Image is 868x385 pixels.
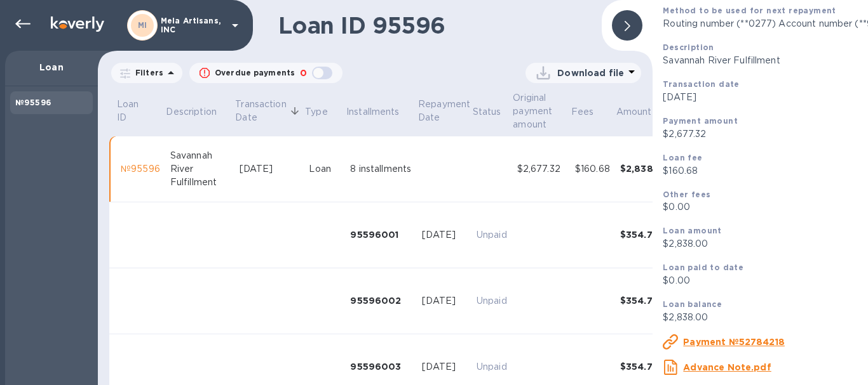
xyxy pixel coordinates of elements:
[575,162,610,176] div: $160.68
[571,105,594,119] p: Fees
[121,162,160,176] div: №95596
[305,105,344,119] span: Type
[477,360,507,374] p: Unpaid
[663,79,739,89] b: Transaction date
[235,98,302,124] span: Transaction Date
[620,294,670,307] div: $354.75
[663,299,722,309] b: Loan balance
[15,98,51,107] b: №95596
[309,162,340,176] div: Loan
[422,360,466,374] div: [DATE]
[620,162,670,175] div: $2,838.00
[616,105,668,119] span: Amount
[663,153,702,162] b: Loan fee
[473,105,501,119] p: Status
[278,12,592,39] h1: Loan ID 95596
[346,105,400,119] p: Installments
[117,98,164,124] span: Loan ID
[422,294,466,308] div: [DATE]
[663,116,738,126] b: Payment amount
[161,16,224,34] p: Mela Artisans, INC
[513,91,552,131] p: Original payment amount
[422,228,466,242] div: [DATE]
[620,228,670,241] div: $354.75
[166,105,216,119] p: Description
[683,337,785,347] u: Payment №52784218
[350,228,412,241] div: 95596001
[51,16,104,32] img: Logo
[557,67,624,79] p: Download file
[616,105,652,119] p: Amount
[215,67,295,79] p: Overdue payments
[235,98,286,124] p: Transaction Date
[663,226,721,235] b: Loan amount
[15,61,88,74] p: Loan
[138,20,147,30] b: MI
[571,105,611,119] span: Fees
[130,67,163,78] p: Filters
[517,162,565,176] div: $2,677.32
[350,162,412,176] div: 8 installments
[683,362,771,372] u: Advance Note.pdf
[663,190,710,199] b: Other fees
[513,91,569,131] span: Original payment amount
[350,294,412,307] div: 95596002
[117,98,147,124] p: Loan ID
[189,63,342,83] button: Overdue payments0
[477,294,507,308] p: Unpaid
[300,67,307,80] p: 0
[663,42,714,52] b: Description
[240,162,299,176] div: [DATE]
[170,149,229,189] div: Savannah River Fulfillment
[663,6,836,15] b: Method to be used for next repayment
[620,360,670,373] div: $354.75
[346,105,416,119] span: Installments
[305,105,328,119] p: Type
[418,98,470,124] p: Repayment Date
[477,228,507,242] p: Unpaid
[350,360,412,373] div: 95596003
[663,263,743,272] b: Loan paid to date
[166,105,233,119] span: Description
